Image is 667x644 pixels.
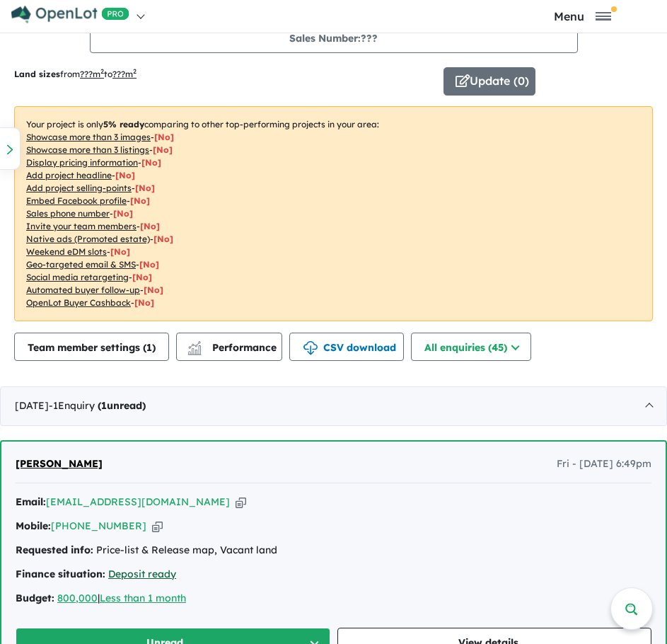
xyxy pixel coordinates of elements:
u: Geo-targeted email & SMS [26,259,136,270]
strong: Budget: [16,592,54,604]
u: Add project headline [26,170,112,180]
a: Deposit ready [108,568,176,580]
u: Social media retargeting [26,272,129,282]
span: [ No ] [154,132,174,142]
span: [PERSON_NAME] [16,457,103,470]
span: [No] [153,234,173,244]
a: Less than 1 month [100,592,186,604]
a: 800,000 [57,592,98,604]
b: 5 % ready [103,119,144,130]
u: Showcase more than 3 images [26,132,151,142]
button: Team member settings (1) [14,333,169,361]
span: [ No ] [153,144,173,155]
button: Copy [236,495,246,510]
u: Sales phone number [26,208,110,219]
strong: Mobile: [16,519,51,532]
strong: Finance situation: [16,568,105,580]
u: Showcase more than 3 listings [26,144,149,155]
u: ??? m [80,69,104,79]
span: 1 [101,399,107,412]
span: [ No ] [115,170,135,180]
button: Sales Number:??? [90,23,578,53]
button: Toggle navigation [502,9,663,23]
span: - 1 Enquir y [49,399,146,412]
p: from [14,67,433,81]
strong: Requested info: [16,544,93,556]
button: Update (0) [443,67,535,96]
button: Performance [176,333,282,361]
span: [ No ] [141,157,161,168]
img: line-chart.svg [188,341,201,349]
span: [No] [132,272,152,282]
img: Openlot PRO Logo White [11,6,129,23]
u: Weekend eDM slots [26,246,107,257]
img: download icon [303,341,318,355]
button: Copy [152,519,163,534]
a: [PERSON_NAME] [16,456,103,473]
div: Price-list & Release map, Vacant land [16,542,651,559]
span: [ No ] [140,221,160,231]
sup: 2 [100,67,104,75]
u: Add project selling-points [26,183,132,193]
a: [PHONE_NUMBER] [51,519,146,532]
button: All enquiries (45) [411,333,531,361]
span: [No] [134,297,154,308]
a: [EMAIL_ADDRESS][DOMAIN_NAME] [46,495,230,508]
u: ???m [112,69,137,79]
u: Native ads (Promoted estate) [26,234,150,244]
u: Invite your team members [26,221,137,231]
u: OpenLot Buyer Cashback [26,297,131,308]
div: | [16,590,651,607]
sup: 2 [133,67,137,75]
span: [ No ] [135,183,155,193]
b: Land sizes [14,69,60,79]
u: Display pricing information [26,157,138,168]
strong: Email: [16,495,46,508]
u: Automated buyer follow-up [26,284,140,295]
span: Performance [190,341,277,354]
u: Embed Facebook profile [26,195,127,206]
strong: ( unread) [98,399,146,412]
span: [No] [139,259,159,270]
span: Fri - [DATE] 6:49pm [557,456,651,473]
span: [ No ] [130,195,150,206]
p: Your project is only comparing to other top-performing projects in your area: - - - - - - - - - -... [14,106,653,321]
span: 1 [146,341,152,354]
button: CSV download [289,333,404,361]
span: to [104,69,137,79]
span: [No] [144,284,163,295]
img: bar-chart.svg [187,345,202,355]
span: [ No ] [113,208,133,219]
span: [No] [110,246,130,257]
